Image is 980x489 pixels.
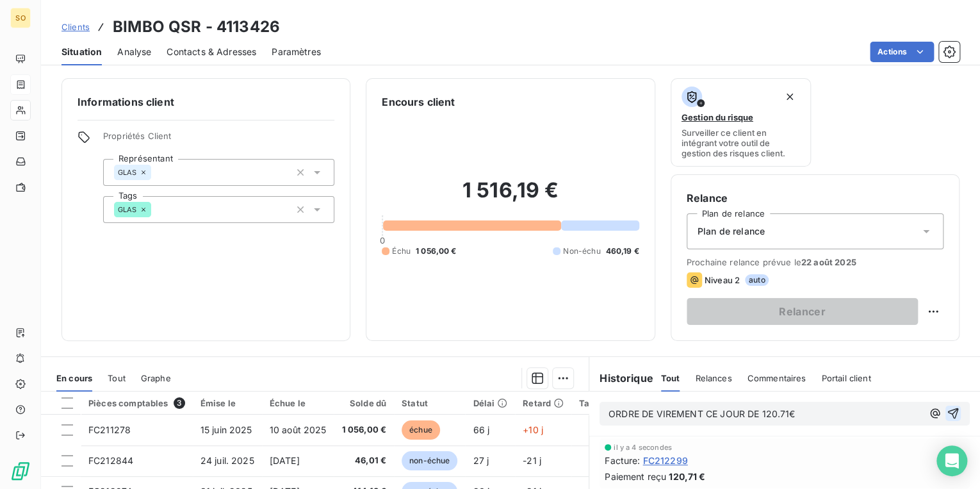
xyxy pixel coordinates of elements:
span: Clients [61,22,90,32]
div: Statut [402,398,457,408]
span: 24 juil. 2025 [200,455,254,466]
span: Situation [61,46,102,58]
span: Surveiller ce client en intégrant votre outil de gestion des risques client. [682,128,801,158]
span: Commentaires [747,373,806,383]
span: 120,71 € [669,470,705,483]
span: 0 [380,235,385,245]
h6: Relance [687,190,943,206]
span: 15 juin 2025 [200,424,252,435]
div: Retard [523,398,564,408]
h3: BIMBO QSR - 4113426 [113,15,280,38]
span: Relances [695,373,731,383]
div: SO [10,8,31,28]
span: [DATE] [270,455,300,466]
span: Non-échu [563,245,600,257]
span: FC211278 [88,424,131,435]
div: Open Intercom Messenger [936,445,967,476]
span: Prochaine relance prévue le [687,257,943,267]
span: 66 j [473,424,489,435]
span: Analyse [117,46,151,58]
div: Tag relance [579,398,642,408]
div: Solde dû [341,398,386,408]
h6: Encours client [382,94,455,110]
div: Délai [473,398,507,408]
span: 22 août 2025 [801,257,856,267]
span: 27 j [473,455,489,466]
span: Graphe [141,373,171,383]
span: 46,01 € [341,454,386,467]
button: Gestion du risqueSurveiller ce client en intégrant votre outil de gestion des risques client. [671,78,812,167]
span: 10 août 2025 [270,424,327,435]
span: Paramètres [272,46,321,58]
span: -21 j [523,455,541,466]
button: Actions [870,42,934,62]
span: Facture : [605,454,640,467]
span: FC212844 [88,455,133,466]
span: 1 056,00 € [416,245,457,257]
span: Plan de relance [698,225,765,238]
span: FC212299 [642,454,687,467]
a: Clients [61,21,90,33]
button: Relancer [687,298,918,325]
div: Émise le [200,398,254,408]
div: Échue le [270,398,327,408]
span: Portail client [821,373,870,383]
h6: Historique [589,370,653,386]
span: Tout [108,373,126,383]
span: il y a 4 secondes [614,443,672,451]
span: Niveau 2 [705,275,740,285]
span: GLAS [118,206,137,213]
img: Logo LeanPay [10,461,31,481]
span: Paiement reçu [605,470,666,483]
div: Pièces comptables [88,397,185,409]
span: 3 [174,397,185,409]
input: Ajouter une valeur [151,167,161,178]
span: 1 056,00 € [341,424,386,436]
h6: Informations client [78,94,334,110]
span: échue [402,420,440,440]
span: Tout [661,373,680,383]
span: Propriétés Client [103,131,334,149]
span: 460,19 € [605,245,639,257]
span: non-échue [402,451,457,470]
span: Échu [392,245,411,257]
span: GLAS [118,169,137,176]
input: Ajouter une valeur [151,204,161,215]
span: ORDRE DE VIREMENT CE JOUR DE 120.71€ [608,408,795,419]
span: +10 j [523,424,543,435]
span: Gestion du risque [682,112,753,122]
span: Contacts & Adresses [167,46,256,58]
span: En cours [56,373,92,383]
span: auto [745,274,769,286]
h2: 1 516,19 € [382,178,639,216]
